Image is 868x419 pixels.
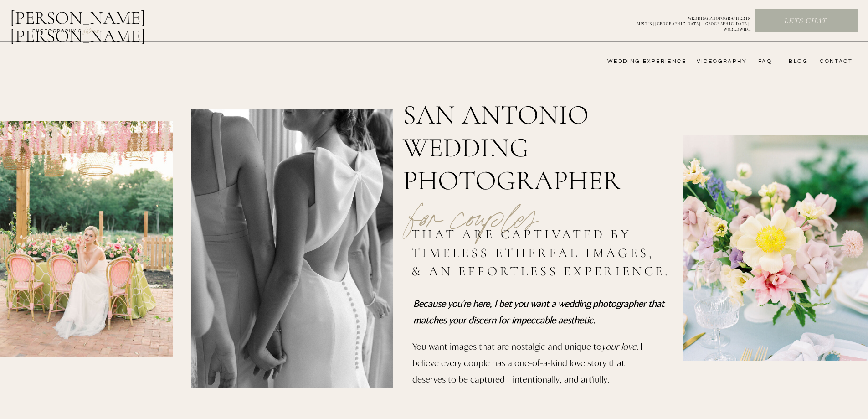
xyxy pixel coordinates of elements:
a: FAQ [754,58,772,65]
h2: that are captivated by timeless ethereal images, & an effortless experience. [411,225,675,283]
p: You want images that are nostalgic and unique to . I believe every couple has a one-of-a-kind lov... [412,338,644,395]
p: WEDDING PHOTOGRAPHER IN AUSTIN | [GEOGRAPHIC_DATA] | [GEOGRAPHIC_DATA] | WORLDWIDE [621,16,751,26]
i: Because you're here, I bet you want a wedding photographer that matches your discern for impeccab... [413,298,664,325]
a: WEDDING PHOTOGRAPHER INAUSTIN | [GEOGRAPHIC_DATA] | [GEOGRAPHIC_DATA] | WORLDWIDE [621,16,751,26]
p: for couples [387,173,560,231]
a: photography & [27,28,87,39]
a: [PERSON_NAME] [PERSON_NAME] [10,9,193,31]
a: CONTACT [817,58,853,65]
a: bLog [786,58,808,65]
a: wedding experience [595,58,686,65]
h1: San Antonio wedding Photographer [403,98,739,191]
a: videography [694,58,747,65]
a: FILMs [75,25,108,36]
i: your love [601,341,637,352]
a: Lets chat [755,16,856,26]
